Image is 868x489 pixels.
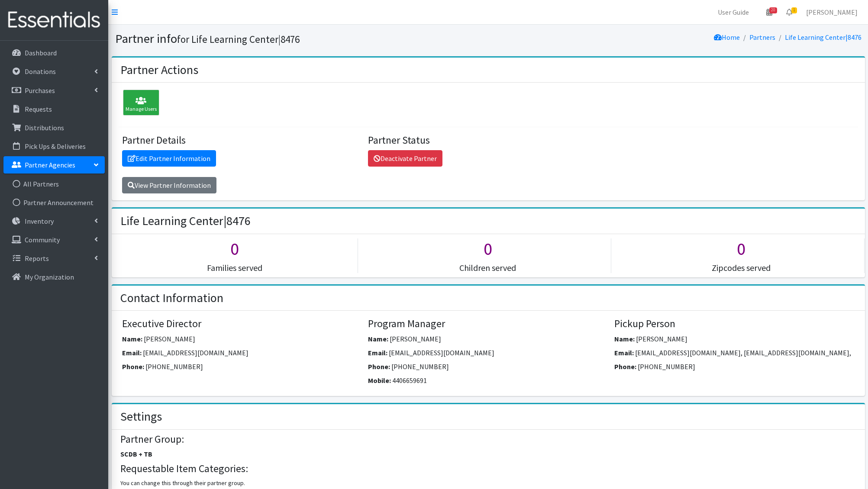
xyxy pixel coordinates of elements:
a: My Organization [3,268,105,286]
h1: Partner info [115,31,485,46]
h4: Executive Director [122,318,362,330]
a: Reports [3,250,105,267]
span: [PHONE_NUMBER] [145,362,203,371]
h1: 0 [365,238,611,259]
small: for Life Learning Center|8476 [177,33,300,45]
h4: Partner Group: [120,433,856,446]
a: All Partners [3,175,105,193]
span: [EMAIL_ADDRESS][DOMAIN_NAME], [EMAIL_ADDRESS][DOMAIN_NAME], [635,348,851,357]
a: Partner Announcement [3,194,105,211]
a: 20 [759,3,779,21]
label: SCDB + TB [120,449,152,459]
span: [PHONE_NUMBER] [638,362,695,371]
p: Distributions [25,123,64,132]
div: Manage Users [123,90,159,116]
label: Email: [614,347,634,358]
label: Email: [368,347,387,358]
h5: Families served [112,263,358,273]
h5: Children served [365,263,611,273]
a: Home [714,33,740,42]
span: 1 [791,7,797,13]
span: 20 [769,7,777,13]
p: Donations [25,67,56,76]
span: [EMAIL_ADDRESS][DOMAIN_NAME] [389,348,494,357]
p: Community [25,235,60,244]
span: 4406659691 [392,376,427,385]
a: Pick Ups & Deliveries [3,138,105,155]
h2: Partner Actions [120,63,198,77]
p: Partner Agencies [25,161,75,169]
p: Dashboard [25,48,57,57]
a: 1 [779,3,799,21]
label: Mobile: [368,375,391,386]
a: Partners [749,33,775,42]
label: Phone: [122,361,144,372]
h2: Life Learning Center|8476 [120,214,251,228]
label: Name: [368,334,388,344]
a: Deactivate Partner [368,150,442,167]
h2: Settings [120,409,162,424]
label: Email: [122,347,142,358]
label: Name: [122,334,142,344]
a: User Guide [711,3,756,21]
a: Donations [3,63,105,80]
p: My Organization [25,273,74,281]
label: Phone: [368,361,390,372]
p: Pick Ups & Deliveries [25,142,86,151]
h2: Contact Information [120,291,223,306]
p: Purchases [25,86,55,95]
h1: 0 [112,238,358,259]
a: View Partner Information [122,177,216,193]
a: Distributions [3,119,105,136]
a: Dashboard [3,44,105,61]
h4: Pickup Person [614,318,854,330]
p: Inventory [25,217,54,225]
h4: Requestable Item Categories: [120,463,856,475]
a: Purchases [3,82,105,99]
span: [PERSON_NAME] [390,335,441,343]
h4: Program Manager [368,318,608,330]
p: You can change this through their partner group. [120,479,856,488]
span: [PERSON_NAME] [636,335,687,343]
a: Manage Users [119,100,159,108]
p: Reports [25,254,49,263]
a: Life Learning Center|8476 [785,33,862,42]
label: Name: [614,334,635,344]
h4: Partner Details [122,134,362,147]
a: Edit Partner Information [122,150,216,167]
a: [PERSON_NAME] [799,3,865,21]
a: Community [3,231,105,248]
img: HumanEssentials [3,6,105,35]
h1: 0 [618,238,864,259]
a: Requests [3,100,105,118]
a: Partner Agencies [3,156,105,174]
span: [PHONE_NUMBER] [391,362,449,371]
label: Phone: [614,361,636,372]
span: [PERSON_NAME] [144,335,195,343]
p: Requests [25,105,52,113]
h5: Zipcodes served [618,263,864,273]
a: Inventory [3,212,105,230]
span: [EMAIL_ADDRESS][DOMAIN_NAME] [143,348,248,357]
h4: Partner Status [368,134,608,147]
